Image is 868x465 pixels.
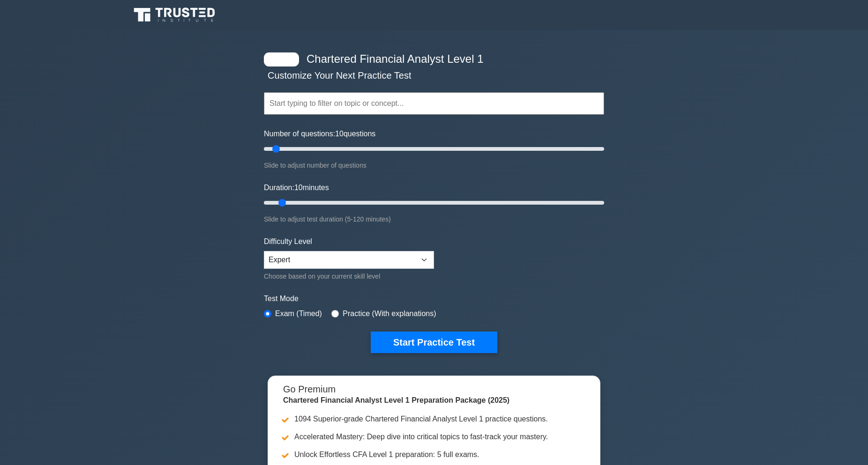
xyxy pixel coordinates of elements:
label: Exam (Timed) [275,308,322,319]
div: Slide to adjust number of questions [264,160,604,171]
label: Duration: minutes [264,182,329,193]
input: Start typing to filter on topic or concept... [264,92,604,115]
span: 10 [335,130,344,138]
label: Difficulty Level [264,236,312,247]
div: Slide to adjust test duration (5-120 minutes) [264,214,604,225]
label: Number of questions: questions [264,128,375,140]
h4: Chartered Financial Analyst Level 1 [303,52,558,66]
div: Choose based on your current skill level [264,271,434,282]
label: Test Mode [264,293,604,304]
label: Practice (With explanations) [343,308,436,319]
span: 10 [294,184,303,192]
button: Start Practice Test [371,332,497,353]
